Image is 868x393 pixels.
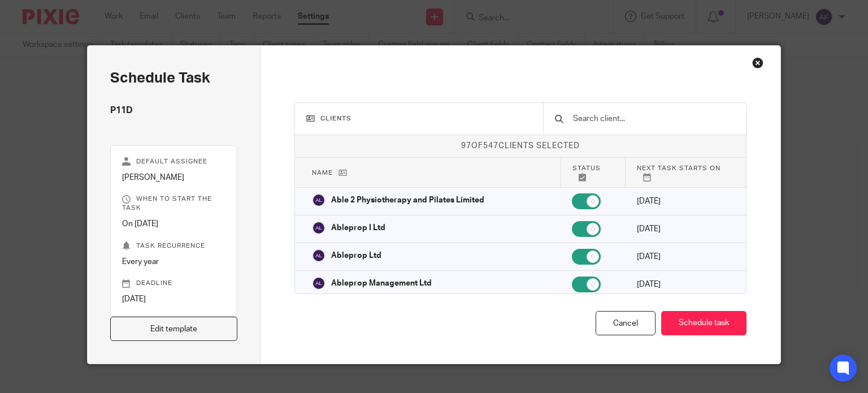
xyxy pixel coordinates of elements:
[661,311,747,335] button: Schedule task
[483,142,498,150] span: 547
[110,317,238,341] a: Edit template
[637,223,730,235] p: [DATE]
[637,251,730,262] p: [DATE]
[122,195,226,213] p: When to start the task
[122,241,226,251] p: Task recurrence
[637,279,730,290] p: [DATE]
[122,279,226,288] p: Deadline
[596,311,656,335] div: Cancel
[122,256,226,267] p: Every year
[312,193,325,207] img: svg%3E
[110,68,238,88] h2: Schedule task
[572,163,614,182] p: Status
[122,293,226,305] p: [DATE]
[295,140,746,152] p: of clients selected
[122,157,226,166] p: Default assignee
[331,250,381,261] p: Ableprop Ltd
[110,105,238,116] h4: P11D
[572,113,735,125] input: Search client...
[312,277,325,290] img: svg%3E
[331,278,432,289] p: Ableprop Management Ltd
[122,172,226,183] p: [PERSON_NAME]
[312,221,325,235] img: svg%3E
[461,142,471,150] span: 97
[306,114,532,123] h3: Clients
[331,195,484,206] p: Able 2 Physiotherapy and Pilates Limited
[331,222,385,234] p: Ableprop I Ltd
[637,196,730,207] p: [DATE]
[312,168,549,178] p: Name
[122,218,226,230] p: On [DATE]
[637,163,729,182] p: Next task starts on
[312,249,325,262] img: svg%3E
[752,57,763,68] div: Close this dialog window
